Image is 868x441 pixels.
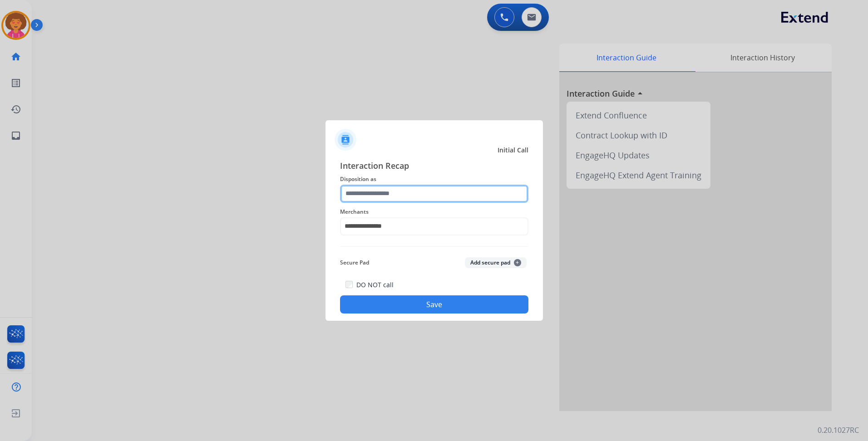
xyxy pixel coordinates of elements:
[818,425,859,436] p: 0.20.1027RC
[340,206,528,217] span: Merchants
[340,159,528,174] span: Interaction Recap
[340,295,528,314] button: Save
[340,174,528,185] span: Disposition as
[340,246,528,247] img: contact-recap-line.svg
[514,259,521,266] span: +
[340,257,369,268] span: Secure Pad
[498,146,528,155] span: Initial Call
[356,280,394,289] label: DO NOT call
[335,129,356,151] img: contactIcon
[465,257,527,268] button: Add secure pad+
